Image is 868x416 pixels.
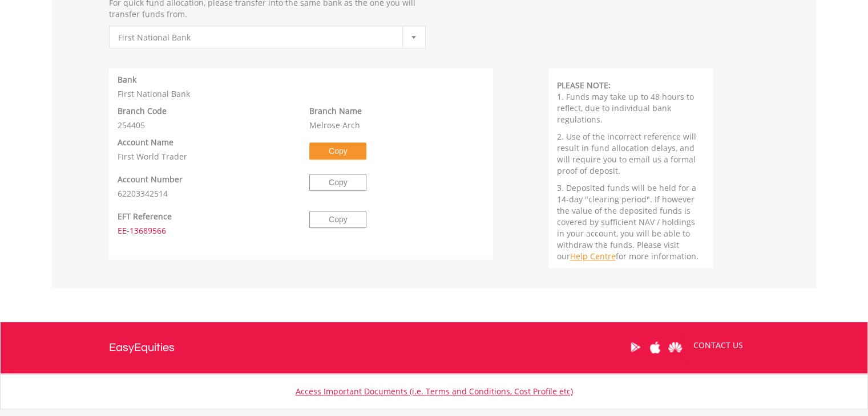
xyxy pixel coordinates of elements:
span: First National Bank [118,26,399,49]
div: Melrose Arch [301,105,493,131]
label: Bank [118,74,136,85]
p: First World Trader [118,151,293,162]
span: 62203342514 [118,188,168,199]
label: EFT Reference [118,211,172,222]
a: CONTACT US [685,329,751,361]
button: Copy [309,142,366,160]
a: EasyEquities [109,322,175,373]
a: Help Centre [570,251,616,262]
div: 254405 [109,105,301,131]
p: 3. Deposited funds will be held for a 14-day "clearing period". If however the value of the depos... [557,182,705,262]
p: 1. Funds may take up to 48 hours to reflect, due to individual bank regulations. [557,91,705,125]
label: Account Name [118,137,173,148]
p: 2. Use of the incorrect reference will result in fund allocation delays, and will require you to ... [557,131,705,177]
a: Apple [645,329,665,365]
label: Branch Name [309,105,362,117]
span: EE-13689566 [118,225,166,236]
div: First National Bank [109,74,494,100]
label: Account Number [118,174,183,185]
a: Access Important Documents (i.e. Terms and Conditions, Cost Profile etc) [296,386,573,397]
a: Huawei [665,329,685,365]
button: Copy [309,211,366,228]
b: PLEASE NOTE: [557,80,611,91]
label: Branch Code [118,105,167,117]
button: Copy [309,174,366,191]
a: Google Play [625,329,645,365]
